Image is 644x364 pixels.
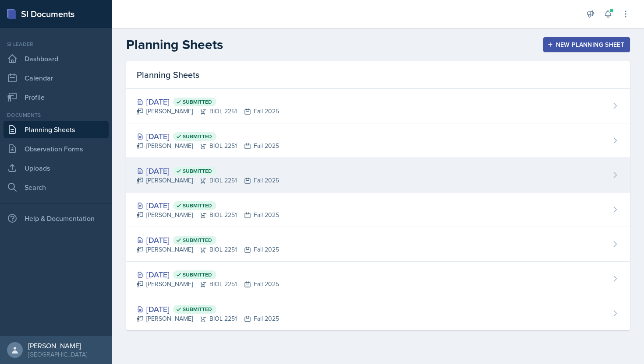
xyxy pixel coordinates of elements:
a: Uploads [4,159,109,177]
a: Planning Sheets [4,121,109,138]
span: Submitted [183,133,212,140]
div: Si leader [4,40,109,48]
div: Documents [4,111,109,119]
a: [DATE] Submitted [PERSON_NAME]BIOL 2251Fall 2025 [126,89,630,123]
span: Submitted [183,202,212,209]
button: New Planning Sheet [543,37,630,52]
a: Profile [4,88,109,106]
a: Search [4,178,109,196]
div: [DATE] [137,269,279,280]
a: [DATE] Submitted [PERSON_NAME]BIOL 2251Fall 2025 [126,158,630,192]
a: Observation Forms [4,140,109,157]
div: [PERSON_NAME] BIOL 2251 Fall 2025 [137,176,279,185]
span: Submitted [183,306,212,313]
div: [DATE] [137,165,279,177]
div: [PERSON_NAME] BIOL 2251 Fall 2025 [137,280,279,289]
div: [PERSON_NAME] [28,341,87,350]
div: New Planning Sheet [549,41,624,48]
div: [DATE] [137,303,279,315]
span: Submitted [183,237,212,244]
a: [DATE] Submitted [PERSON_NAME]BIOL 2251Fall 2025 [126,296,630,330]
div: [PERSON_NAME] BIOL 2251 Fall 2025 [137,141,279,150]
div: [PERSON_NAME] BIOL 2251 Fall 2025 [137,210,279,220]
span: Submitted [183,98,212,105]
span: Submitted [183,271,212,278]
div: [PERSON_NAME] BIOL 2251 Fall 2025 [137,314,279,323]
a: Calendar [4,69,109,87]
div: [PERSON_NAME] BIOL 2251 Fall 2025 [137,245,279,254]
a: [DATE] Submitted [PERSON_NAME]BIOL 2251Fall 2025 [126,123,630,158]
h2: Planning Sheets [126,37,223,52]
a: [DATE] Submitted [PERSON_NAME]BIOL 2251Fall 2025 [126,192,630,227]
div: Help & Documentation [4,210,109,227]
div: [DATE] [137,234,279,246]
div: [DATE] [137,199,279,211]
div: [DATE] [137,130,279,142]
div: [DATE] [137,96,279,108]
div: [PERSON_NAME] BIOL 2251 Fall 2025 [137,107,279,116]
a: [DATE] Submitted [PERSON_NAME]BIOL 2251Fall 2025 [126,262,630,296]
div: [GEOGRAPHIC_DATA] [28,350,87,359]
span: Submitted [183,168,212,175]
a: [DATE] Submitted [PERSON_NAME]BIOL 2251Fall 2025 [126,227,630,262]
div: Planning Sheets [126,61,630,89]
a: Dashboard [4,50,109,67]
